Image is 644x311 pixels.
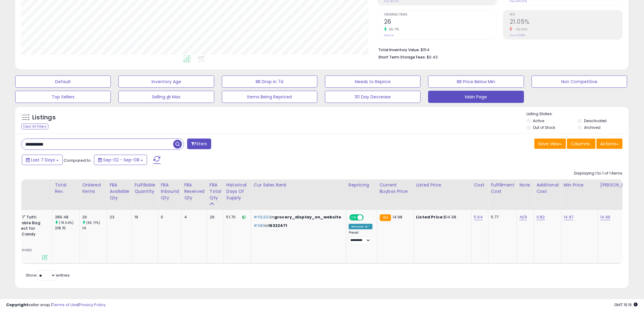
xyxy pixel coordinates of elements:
[184,214,202,220] div: 4
[254,223,265,228] span: #580
[584,118,607,123] label: Deactivated
[6,302,28,308] strong: Copyright
[537,214,545,220] a: 0.82
[416,214,444,220] b: Listed Price:
[15,76,111,88] button: Default
[384,13,497,16] span: Ordered Items
[55,214,79,220] div: 389.48
[55,182,77,195] div: Total Rev.
[52,302,78,308] a: Terms of Use
[491,182,514,195] div: Fulfillment Cost
[600,214,611,220] a: 14.99
[268,223,287,228] span: 16322471
[21,124,48,129] div: Clear All Filters
[474,214,483,220] a: 5.94
[64,157,92,163] span: Compared to:
[584,125,600,130] label: Archived
[79,302,106,308] a: Privacy Policy
[428,91,524,103] button: Main Page
[564,182,595,188] div: Min Price
[118,76,214,88] button: Inventory Age
[416,182,469,188] div: Listed Price
[22,155,63,165] button: Last 7 Days
[378,55,426,60] b: Short Term Storage Fees:
[380,214,391,221] small: FBA
[384,18,497,27] h2: 26
[567,139,596,149] button: Columns
[94,155,147,165] button: Sep-02 - Sep-08
[533,125,555,130] label: Out of Stock
[254,214,271,220] span: #59,923
[161,214,177,220] div: 0
[533,118,544,123] label: Active
[161,182,179,201] div: FBA inbound Qty
[26,272,70,278] span: Show: entries
[393,214,403,220] span: 14.98
[184,182,205,201] div: FBA Reserved Qty
[110,214,127,220] div: 23
[510,13,622,16] span: ROI
[118,91,214,103] button: Selling @ Max
[520,214,527,220] a: N/A
[135,182,156,195] div: Fulfillable Quantity
[428,76,524,88] button: BB Price Below Min
[378,46,618,53] li: $154
[349,231,373,244] div: Preset:
[491,214,512,220] div: 5.77
[254,182,344,188] div: Cur Sales Rank
[600,182,637,188] div: [PERSON_NAME]
[597,139,623,149] button: Actions
[325,76,421,88] button: Needs to Reprice
[527,111,629,117] p: Listing States:
[110,182,129,201] div: FBA Available Qty
[82,182,104,195] div: Ordered Items
[510,34,525,37] small: Prev: 25.88%
[350,215,358,220] span: ON
[574,171,623,176] div: Displaying 1 to 1 of 1 items
[32,113,56,122] h5: Listings
[222,76,317,88] button: BB Drop in 7d
[532,76,627,88] button: Non Competitive
[564,214,574,220] a: 14.97
[378,47,420,52] b: Total Inventory Value:
[210,182,221,201] div: FBA Total Qty
[6,302,106,308] div: seller snap | |
[55,225,79,231] div: 218.15
[387,27,399,32] small: 85.71%
[135,214,153,220] div: 19
[254,223,341,228] p: in
[226,214,247,220] div: 51.70
[59,220,74,225] small: (78.54%)
[513,27,528,32] small: -18.66%
[614,302,638,308] span: 2025-09-16 19:16 GMT
[325,91,421,103] button: 30 Day Decrease
[82,214,107,220] div: 26
[210,214,219,220] div: 26
[349,182,375,188] div: Repricing
[103,157,139,163] span: Sep-02 - Sep-08
[384,34,394,37] small: Prev: 14
[534,139,566,149] button: Save View
[416,214,467,220] div: $14.98
[520,182,531,188] div: Note
[15,91,111,103] button: Top Sellers
[474,182,486,188] div: Cost
[363,215,373,220] span: OFF
[349,224,373,229] div: Amazon AI *
[537,182,559,195] div: Additional Cost
[226,182,249,201] div: Historical Days Of Supply
[274,214,341,220] span: grocery_display_on_website
[82,225,107,231] div: 14
[86,220,100,225] small: (85.71%)
[222,91,317,103] button: Items Being Repriced
[510,18,622,27] h2: 21.05%
[31,157,55,163] span: Last 7 Days
[571,141,590,147] span: Columns
[254,214,341,220] p: in
[427,54,438,60] span: $0.43
[187,139,211,149] button: Filters
[380,182,411,195] div: Current Buybox Price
